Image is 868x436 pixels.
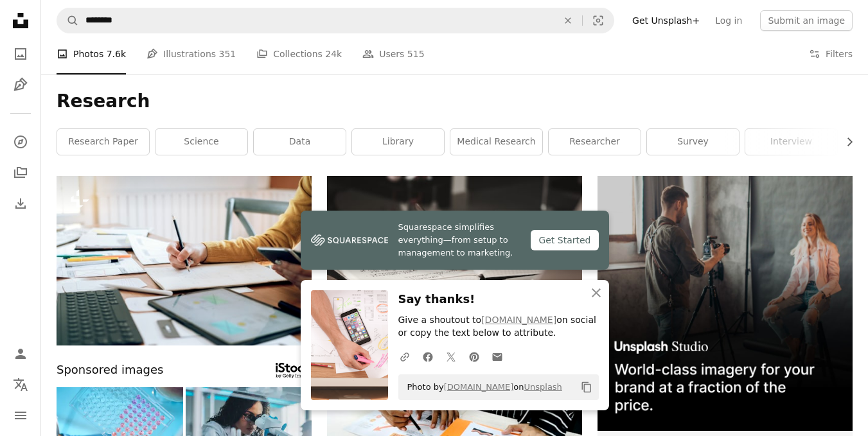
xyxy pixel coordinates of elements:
[327,413,582,424] a: person in blue shirt writing on white paper
[809,33,853,74] button: Filters
[8,72,33,98] a: Illustrations
[8,41,33,67] a: Photos
[549,129,641,155] a: researcher
[444,382,514,392] a: [DOMAIN_NAME]
[745,129,837,155] a: interview
[531,230,598,250] div: Get Started
[450,129,542,155] a: medical research
[362,33,424,74] a: Users 515
[352,129,444,155] a: library
[398,314,599,340] p: Give a shoutout to on social or copy the text below to attribute.
[401,377,562,397] span: Photo by on
[8,160,33,186] a: Collections
[760,10,853,31] button: Submit an image
[524,382,562,392] a: Unsplash
[647,129,739,155] a: survey
[57,90,853,113] h1: Research
[256,33,342,74] a: Collections 24k
[57,176,312,345] img: Web designer working on website ux app development.
[554,8,582,33] button: Clear
[8,341,33,367] a: Log in / Sign up
[57,8,614,33] form: Find visuals sitewide
[57,255,312,266] a: Web designer working on website ux app development.
[8,129,33,155] a: Explore
[463,344,486,369] a: Share on Pinterest
[254,129,346,155] a: data
[327,176,582,319] img: eyeglasses with gray frames on the top of notebook
[838,129,853,155] button: scroll list to the right
[219,47,236,61] span: 351
[598,176,853,431] img: file-1715651741414-859baba4300dimage
[486,344,509,369] a: Share over email
[8,403,33,428] button: Menu
[707,10,750,31] a: Log in
[576,376,598,398] button: Copy to clipboard
[57,361,163,379] span: Sponsored images
[155,129,247,155] a: science
[57,8,79,33] button: Search Unsplash
[8,372,33,397] button: Language
[57,129,149,155] a: research paper
[325,47,342,61] span: 24k
[146,33,236,74] a: Illustrations 351
[398,290,599,309] h3: Say thanks!
[481,315,556,325] a: [DOMAIN_NAME]
[398,221,521,259] span: Squarespace simplifies everything—from setup to management to marketing.
[416,344,439,369] a: Share on Facebook
[8,191,33,216] a: Download History
[624,10,707,31] a: Get Unsplash+
[301,211,609,270] a: Squarespace simplifies everything—from setup to management to marketing.Get Started
[407,47,425,61] span: 515
[583,8,614,33] button: Visual search
[311,231,388,250] img: file-1747939142011-51e5cc87e3c9
[439,344,463,369] a: Share on Twitter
